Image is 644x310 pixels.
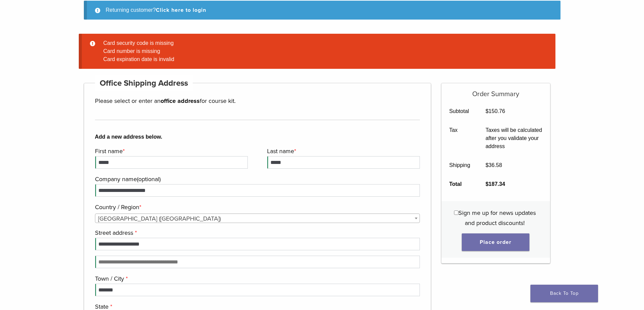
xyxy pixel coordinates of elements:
bdi: 187.34 [485,181,505,187]
label: First name [95,146,246,156]
span: Country / Region [95,214,420,223]
bdi: 36.58 [485,162,502,168]
h4: Office Shipping Address [95,75,193,91]
a: Click here to login [156,7,206,13]
span: $ [485,108,488,114]
li: Card security code is missing [101,39,545,47]
th: Tax [442,121,478,156]
span: United States (US) [95,214,420,223]
input: Sign me up for news updates and product discounts! [454,210,458,215]
b: Add a new address below. [95,133,420,141]
th: Total [442,175,478,194]
th: Shipping [442,156,478,175]
p: Please select or enter an for course kit. [95,96,420,106]
li: Card expiration date is invalid [101,55,545,63]
span: $ [485,162,488,168]
button: Place order [462,233,529,251]
label: Street address [95,228,419,238]
label: Last name [267,146,418,156]
th: Subtotal [442,102,478,121]
li: Card number is missing [101,47,545,55]
label: Company name [95,174,419,184]
a: Back To Top [530,285,598,302]
strong: office address [161,97,200,105]
span: (optional) [137,175,161,183]
bdi: 150.76 [485,108,505,114]
label: Town / City [95,274,419,284]
span: $ [485,181,488,187]
label: Country / Region [95,202,419,212]
td: Taxes will be calculated after you validate your address [478,121,550,156]
span: Sign me up for news updates and product discounts! [458,209,536,227]
div: Returning customer? [84,1,560,20]
h5: Order Summary [442,83,550,98]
